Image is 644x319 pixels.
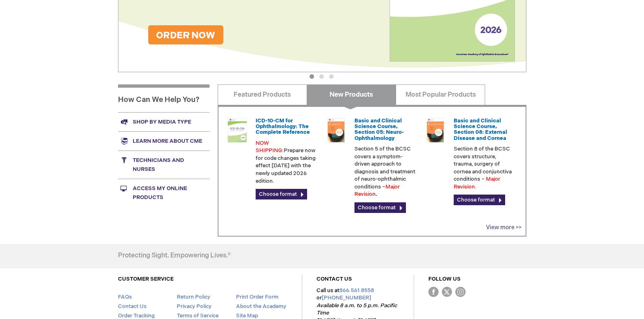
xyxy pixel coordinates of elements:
p: Section 5 of the BCSC covers a symptom-driven approach to diagnosis and treatment of neuro-ophtha... [354,145,417,198]
strong: . [376,191,377,197]
button: 1 of 3 [310,74,314,79]
a: Choose format [454,195,505,205]
a: Technicians and nurses [118,151,209,179]
a: FOLLOW US [428,276,461,282]
img: instagram [455,287,466,297]
a: Learn more about CME [118,131,209,151]
a: Most Popular Products [396,84,485,105]
a: Basic and Clinical Science Course, Section 05: Neuro-Ophthalmology [354,117,404,142]
a: CONTACT US [316,276,352,282]
a: Access My Online Products [118,179,209,207]
h4: Protecting Sight. Empowering Lives.® [118,252,231,259]
a: Site Map [236,312,258,319]
a: ICD-10-CM for Ophthalmology: The Complete Reference [256,117,310,136]
font: Major Revision [354,184,400,198]
button: 3 of 3 [329,74,334,79]
img: Facebook [428,287,439,297]
a: Contact Us [118,303,147,310]
a: Return Policy [177,294,210,300]
a: Privacy Policy [177,303,212,310]
img: 0120008u_42.png [225,118,250,142]
button: 2 of 3 [319,74,324,79]
p: Prepare now for code changes taking effect [DATE] with the newly updated 2026 edition. [256,140,318,185]
a: Choose format [256,189,307,199]
a: Print Order Form [236,294,279,300]
a: Featured Products [218,84,307,105]
a: Choose format [354,202,406,213]
a: Terms of Service [177,312,218,319]
a: Order Tracking [118,312,155,319]
a: FAQs [118,294,132,300]
a: [PHONE_NUMBER] [322,295,371,301]
a: 866.561.8558 [339,287,374,294]
a: Basic and Clinical Science Course, Section 08: External Disease and Cornea [454,117,507,142]
a: New Products [307,84,396,105]
img: 02850083u_45.png [423,118,448,142]
font: Major Revision [454,176,500,190]
a: About the Academy [236,303,286,310]
img: Twitter [442,287,452,297]
a: View more >> [486,224,521,231]
img: 02850053u_45.png [324,118,348,142]
a: CUSTOMER SERVICE [118,276,174,282]
p: Section 8 of the BCSC covers structure, trauma, surgery of cornea and conjunctiva conditions – . [454,145,516,191]
h1: How Can We Help You? [118,84,209,112]
a: Shop by media type [118,112,209,131]
font: NOW SHIPPING: [256,140,284,154]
